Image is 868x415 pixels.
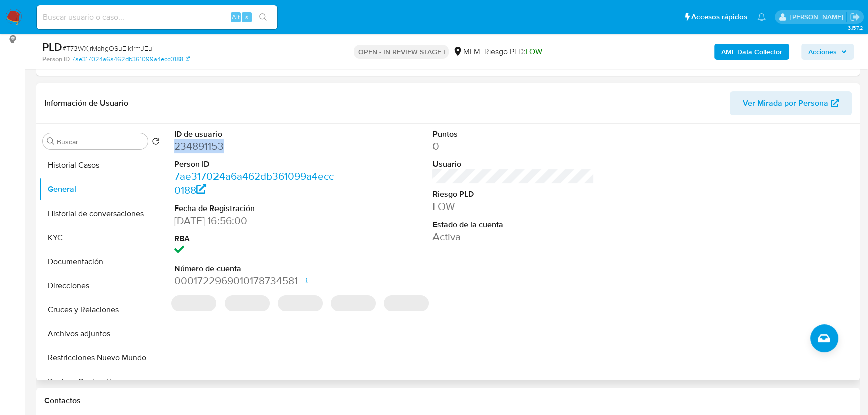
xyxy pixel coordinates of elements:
[174,159,336,170] dt: Person ID
[39,370,164,394] button: Devices Geolocation
[174,139,336,153] dd: 234891153
[847,24,863,32] span: 3.157.2
[790,12,846,22] p: erika.juarez@mercadolibre.com.mx
[730,91,852,115] button: Ver Mirada por Persona
[432,139,594,153] dd: 0
[245,12,248,22] span: s
[174,169,334,197] a: 7ae317024a6a462db361099a4ecc0188
[39,274,164,298] button: Direcciones
[757,13,766,21] a: Notificaciones
[484,46,542,57] span: Riesgo PLD:
[801,44,854,60] button: Acciones
[354,45,449,59] p: OPEN - IN REVIEW STAGE I
[714,44,789,60] button: AML Data Collector
[721,44,782,60] b: AML Data Collector
[62,43,154,53] span: # T73WXjrMahgOSuElk1rmJEui
[691,12,747,22] span: Accesos rápidos
[174,263,336,274] dt: Número de cuenta
[384,295,429,311] span: ‌
[432,199,594,214] dd: LOW
[44,98,128,108] h1: Información de Usuario
[453,46,480,57] div: MLM
[743,91,828,115] span: Ver Mirada por Persona
[39,322,164,346] button: Archivos adjuntos
[232,12,240,22] span: Alt
[174,129,336,140] dt: ID de usuario
[44,396,852,406] h1: Contactos
[174,233,336,244] dt: RBA
[432,230,594,244] dd: Activa
[808,44,837,60] span: Acciones
[432,219,594,230] dt: Estado de la cuenta
[432,129,594,140] dt: Puntos
[171,295,216,311] span: ‌
[152,137,160,148] button: Volver al orden por defecto
[72,55,190,64] a: 7ae317024a6a462db361099a4ecc0188
[42,39,62,55] b: PLD
[331,295,376,311] span: ‌
[225,295,270,311] span: ‌
[37,11,277,24] input: Buscar usuario o caso...
[174,214,336,228] dd: [DATE] 16:56:00
[42,55,70,64] b: Person ID
[39,153,164,177] button: Historial Casos
[39,346,164,370] button: Restricciones Nuevo Mundo
[39,298,164,322] button: Cruces y Relaciones
[39,226,164,250] button: KYC
[525,46,542,57] span: LOW
[39,250,164,274] button: Documentación
[39,177,164,201] button: General
[253,10,273,24] button: search-icon
[47,137,55,145] button: Buscar
[432,159,594,170] dt: Usuario
[174,274,336,288] dd: 0001722969010178734581
[850,12,860,22] a: Salir
[278,295,323,311] span: ‌
[57,137,144,146] input: Buscar
[174,203,336,214] dt: Fecha de Registración
[39,201,164,226] button: Historial de conversaciones
[432,189,594,200] dt: Riesgo PLD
